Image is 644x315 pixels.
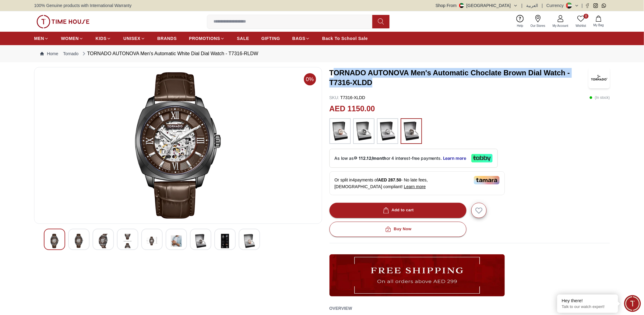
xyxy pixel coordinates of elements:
[562,298,614,304] div: Hey there!
[122,234,133,248] img: TORNADO AUTONOVA Men's Automatic White Dial Dial Watch - T7316-RLDW
[404,184,426,189] span: Learn more
[378,177,401,182] span: AED 287.50
[329,171,505,195] div: Or split in 4 payments of - No late fees, [DEMOGRAPHIC_DATA] compliant!
[382,207,414,214] div: Add to cart
[380,121,395,141] img: ...
[237,35,249,41] span: SALE
[584,14,589,19] span: 0
[34,2,132,9] span: 100% Genuine products with International Warranty
[589,95,610,101] p: ( In stock )
[589,67,610,88] img: TORNADO AUTONOVA Men's Automatic Choclate Brown Dial Watch - T7316-XLDD
[237,33,249,44] a: SALE
[602,3,606,8] a: Whatsapp
[384,226,411,233] div: Buy Now
[528,23,548,28] span: Our Stores
[562,304,614,310] p: Talk to our watch expert!
[261,35,280,41] span: GIFTING
[96,35,107,41] span: KIDS
[292,33,310,44] a: BAGS
[573,23,589,28] span: Wishlist
[624,295,641,312] div: Chat Widget
[73,234,84,248] img: TORNADO AUTONOVA Men's Automatic White Dial Dial Watch - T7316-RLDW
[98,234,109,248] img: TORNADO AUTONOVA Men's Automatic White Dial Dial Watch - T7316-RLDW
[61,33,83,44] a: WOMEN
[329,95,340,100] span: SKU :
[146,234,157,248] img: TORNADO AUTONOVA Men's Automatic White Dial Dial Watch - T7316-RLDW
[292,35,305,41] span: BAGS
[333,121,348,141] img: ...
[220,234,231,248] img: TORNADO AUTONOVA Men's Automatic White Dial Dial Watch - T7316-RLDW
[34,35,44,41] span: MEN
[329,222,466,237] button: Buy Now
[96,33,111,44] a: KIDS
[81,50,258,57] div: TORNADO AUTONOVA Men's Automatic White Dial Dial Watch - T7316-RLDW
[591,23,606,27] span: My Bag
[329,95,365,101] p: T7316-XLDD
[244,234,255,248] img: TORNADO AUTONOVA Men's Automatic White Dial Dial Watch - T7316-RLDW
[189,35,220,41] span: PROMOTIONS
[329,304,352,313] h2: Overview
[522,2,523,9] span: |
[123,33,145,44] a: UNISEX
[39,72,317,219] img: TORNADO AUTONOVA Men's Automatic White Dial Dial Watch - T7316-RLDW
[436,2,518,9] button: Shop From[GEOGRAPHIC_DATA]
[590,14,607,29] button: My Bag
[550,23,571,28] span: My Account
[63,51,79,57] a: Tornado
[474,176,500,184] img: Tamara
[582,2,583,9] span: |
[404,121,419,141] img: ...
[459,3,464,8] img: United Arab Emirates
[356,121,371,141] img: ...
[527,14,549,29] a: Our Stores
[329,254,505,296] img: ...
[61,35,79,41] span: WOMEN
[329,68,587,88] h3: TORNADO AUTONOVA Men's Automatic Choclate Brown Dial Watch - T7316-XLDD
[37,15,90,28] img: ...
[329,203,466,218] button: Add to cart
[157,35,177,41] span: BRANDS
[157,33,177,44] a: BRANDS
[515,23,526,28] span: Help
[572,14,590,29] a: 0Wishlist
[513,14,527,29] a: Help
[195,234,206,248] img: TORNADO AUTONOVA Men's Automatic White Dial Dial Watch - T7316-RLDW
[40,51,58,57] a: Home
[322,35,368,41] span: Back To School Sale
[189,33,225,44] a: PROMOTIONS
[329,103,375,115] h2: AED 1150.00
[526,2,538,9] button: العربية
[593,3,598,8] a: Instagram
[123,35,140,41] span: UNISEX
[34,45,610,62] nav: Breadcrumb
[585,3,590,8] a: Facebook
[322,33,368,44] a: Back To School Sale
[304,73,316,85] span: 0%
[542,2,543,9] span: |
[49,234,60,248] img: TORNADO AUTONOVA Men's Automatic White Dial Dial Watch - T7316-RLDW
[171,234,182,248] img: TORNADO AUTONOVA Men's Automatic White Dial Dial Watch - T7316-RLDW
[547,2,566,9] div: Currency
[261,33,280,44] a: GIFTING
[34,33,49,44] a: MEN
